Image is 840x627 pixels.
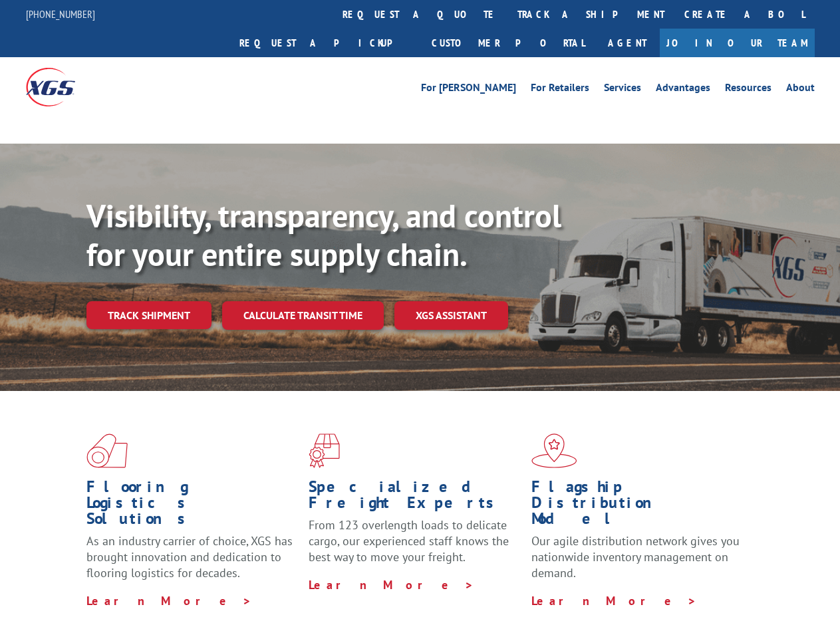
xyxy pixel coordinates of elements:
span: As an industry carrier of choice, XGS has brought innovation and dedication to flooring logistics... [86,533,293,580]
img: xgs-icon-focused-on-flooring-red [309,434,340,468]
b: Visibility, transparency, and control for your entire supply chain. [86,195,561,275]
a: Agent [595,29,660,57]
span: Our agile distribution network gives you nationwide inventory management on demand. [531,533,740,580]
a: Learn More > [531,593,697,608]
h1: Specialized Freight Experts [309,479,521,517]
img: xgs-icon-total-supply-chain-intelligence-red [86,434,128,468]
a: Customer Portal [422,29,595,57]
a: Join Our Team [660,29,815,57]
h1: Flagship Distribution Model [531,479,744,533]
a: Learn More > [309,577,474,592]
a: Request a pickup [229,29,422,57]
p: From 123 overlength loads to delicate cargo, our experienced staff knows the best way to move you... [309,517,521,576]
a: [PHONE_NUMBER] [26,7,95,21]
img: xgs-icon-flagship-distribution-model-red [531,434,577,468]
a: XGS ASSISTANT [394,301,508,330]
a: Learn More > [86,593,252,608]
a: Resources [725,82,771,97]
a: For [PERSON_NAME] [421,82,516,97]
a: For Retailers [531,82,589,97]
a: Track shipment [86,301,211,329]
a: Services [604,82,641,97]
a: Calculate transit time [222,301,384,330]
a: Advantages [656,82,710,97]
h1: Flooring Logistics Solutions [86,479,299,533]
a: About [786,82,815,97]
